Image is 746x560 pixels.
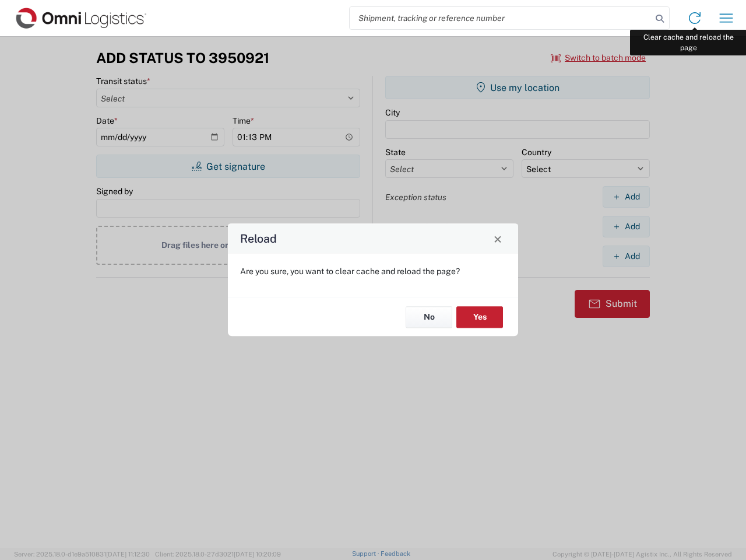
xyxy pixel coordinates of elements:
button: No [406,306,452,328]
p: Are you sure, you want to clear cache and reload the page? [240,266,506,276]
input: Shipment, tracking or reference number [350,7,652,29]
h4: Reload [240,230,277,247]
button: Yes [456,306,503,328]
button: Close [490,230,506,247]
